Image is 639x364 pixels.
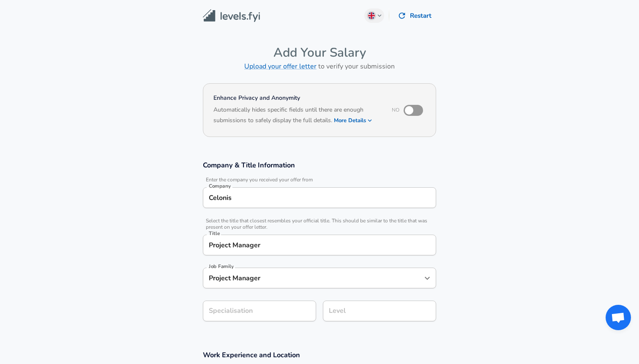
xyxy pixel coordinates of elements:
button: Open [421,272,433,284]
h6: Automatically hides specific fields until there are enough submissions to safely display the full... [213,105,380,126]
button: Restart [394,7,436,25]
h3: Company & Title Information [203,160,436,170]
img: English (UK) [368,12,375,19]
a: Upload your offer letter [244,62,317,71]
img: Levels.fyi [203,9,260,22]
button: English (UK) [364,8,385,23]
span: Enter the company you received your offer from [203,177,436,183]
h4: Enhance Privacy and Anonymity [213,94,380,102]
label: Job Family [209,264,234,269]
span: Select the title that closest resembles your official title. This should be similar to the title ... [203,218,436,230]
label: Title [209,231,220,236]
div: Chat abierto [606,305,631,330]
input: L3 [327,304,432,317]
h6: to verify your submission [203,60,436,72]
h3: Work Experience and Location [203,350,436,360]
label: Company [209,183,231,189]
input: Specialisation [203,301,316,321]
input: Software Engineer [207,271,420,285]
button: More Details [334,115,373,126]
input: Google [207,191,432,204]
input: Software Engineer [207,238,432,252]
h4: Add Your Salary [203,45,436,60]
span: No [392,107,399,113]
